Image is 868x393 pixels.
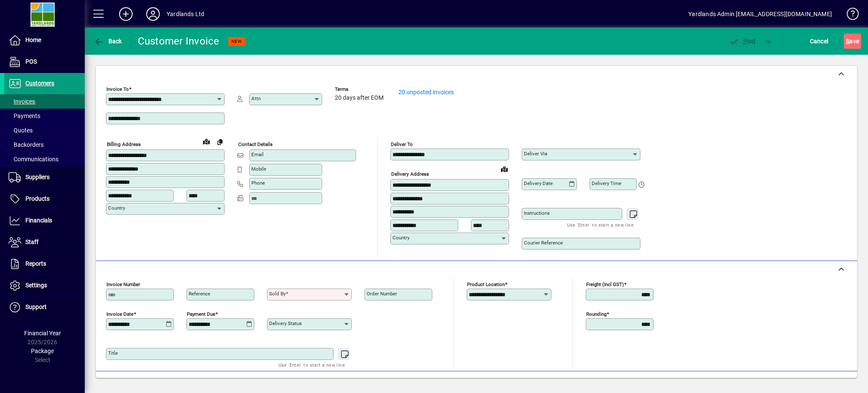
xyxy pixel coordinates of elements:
a: Communications [4,152,85,166]
span: Settings [25,282,47,289]
a: View on map [498,162,511,176]
span: Backorders [8,141,44,148]
mat-label: Delivery time [592,180,621,186]
span: S [846,38,849,45]
mat-label: Instructions [524,210,550,216]
span: Staff [25,239,39,245]
mat-label: Country [392,235,409,241]
button: Copy to Delivery address [213,135,227,149]
a: Suppliers [4,167,85,188]
mat-label: Phone [251,180,265,186]
button: Post [724,34,760,49]
mat-label: Invoice number [106,281,140,287]
a: 20 unposted invoices [398,89,454,95]
mat-hint: Use 'Enter' to start a new line [567,220,634,230]
a: Support [4,297,85,318]
a: Payments [4,109,85,123]
mat-label: Delivery date [524,180,553,186]
div: Yardlands Admin [EMAIL_ADDRESS][DOMAIN_NAME] [688,7,832,21]
mat-label: Reference [189,291,210,297]
mat-label: Invoice date [106,311,134,317]
mat-label: Delivery status [269,320,302,326]
a: Staff [4,232,85,253]
a: Products [4,188,85,210]
span: Reports [25,260,46,267]
a: Backorders [4,138,85,152]
span: Terms [335,87,386,92]
button: Save [844,34,861,49]
button: Profile [139,6,167,22]
button: Back [92,34,124,49]
span: ost [729,38,756,45]
mat-label: Email [251,152,264,157]
span: Invoices [8,98,35,105]
a: Invoices [4,94,85,109]
button: Product [795,376,838,391]
mat-label: Product location [467,281,505,287]
span: POS [25,58,37,65]
button: Add [112,6,139,22]
span: Cancel [810,34,829,48]
span: P [743,38,747,45]
a: Financials [4,210,85,231]
span: Back [94,38,122,45]
app-page-header-button: Back [85,34,131,49]
button: Cancel [808,34,831,49]
span: Financial Year [24,330,61,337]
span: Product History [566,376,609,390]
mat-label: Freight (incl GST) [586,281,624,287]
mat-label: Deliver To [391,141,413,147]
mat-label: Deliver via [524,151,547,157]
mat-label: Attn [251,95,261,101]
span: Suppliers [25,174,50,180]
button: Product History [562,376,612,391]
span: Product [799,376,834,390]
a: Knowledge Base [840,2,857,29]
a: Home [4,30,85,51]
span: NEW [231,39,242,44]
mat-label: Courier Reference [524,240,563,246]
a: POS [4,51,85,73]
span: Package [31,348,54,354]
span: Quotes [8,127,33,134]
mat-label: Rounding [586,311,606,317]
span: ave [846,34,859,48]
span: Financials [25,217,52,224]
span: Support [25,303,47,310]
span: Communications [8,156,58,163]
div: Customer Invoice [138,34,220,48]
a: Settings [4,275,85,296]
span: Customers [25,80,54,87]
mat-label: Sold by [269,291,286,297]
mat-label: Mobile [251,166,266,172]
mat-label: Payment due [187,311,215,317]
span: Payments [8,112,40,119]
a: View on map [200,135,213,148]
mat-label: Title [108,350,118,356]
a: Quotes [4,123,85,138]
a: Reports [4,253,85,275]
mat-label: Invoice To [106,86,129,92]
mat-hint: Use 'Enter' to start a new line [278,360,345,370]
span: 20 days after EOM [335,95,384,101]
mat-label: Order number [367,291,397,297]
div: Yardlands Ltd [167,7,204,21]
span: Products [25,195,50,202]
span: Home [25,36,41,43]
mat-label: Country [108,205,125,211]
